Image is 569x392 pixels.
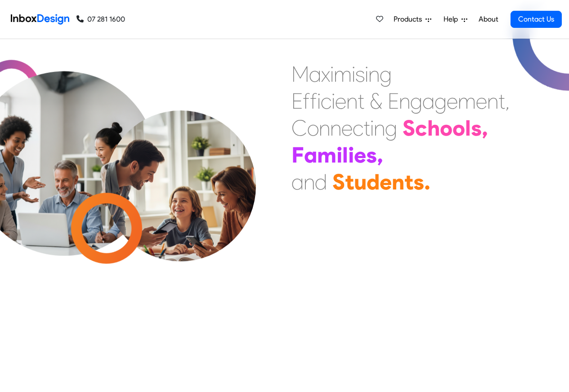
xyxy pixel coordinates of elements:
[370,88,382,115] div: &
[410,88,422,115] div: g
[390,10,435,28] a: Products
[498,88,505,115] div: t
[427,115,440,141] div: h
[291,168,304,195] div: a
[380,168,392,195] div: e
[458,88,476,115] div: m
[355,61,365,88] div: s
[330,61,334,88] div: i
[309,61,321,88] div: a
[348,141,354,168] div: i
[385,115,397,141] div: g
[321,61,330,88] div: x
[394,14,426,25] span: Products
[310,88,317,115] div: f
[315,168,327,195] div: d
[291,141,304,168] div: F
[336,141,342,168] div: i
[354,141,366,168] div: e
[291,61,510,195] div: Maximising Efficient & Engagement, Connecting Schools, Families, and Students.
[380,61,392,88] div: g
[291,88,303,115] div: E
[332,88,335,115] div: i
[377,141,383,168] div: ,
[447,88,458,115] div: e
[482,115,488,141] div: ,
[319,115,330,141] div: n
[367,168,380,195] div: d
[307,115,319,141] div: o
[346,88,358,115] div: n
[303,88,310,115] div: f
[335,88,346,115] div: e
[435,88,447,115] div: g
[291,115,307,141] div: C
[86,104,275,292] img: parents_with_child.png
[370,115,374,141] div: i
[444,14,461,25] span: Help
[358,88,364,115] div: t
[424,168,430,195] div: .
[332,168,345,195] div: S
[440,115,453,141] div: o
[368,61,380,88] div: n
[366,141,377,168] div: s
[422,88,435,115] div: a
[304,168,315,195] div: n
[505,88,510,115] div: ,
[76,14,125,25] a: 07 281 1600
[341,115,353,141] div: e
[291,61,309,88] div: M
[304,141,317,168] div: a
[321,88,332,115] div: c
[330,115,341,141] div: n
[334,61,352,88] div: m
[399,88,410,115] div: n
[403,115,415,141] div: S
[487,88,498,115] div: n
[374,115,385,141] div: n
[354,168,367,195] div: u
[413,168,424,195] div: s
[317,88,321,115] div: i
[453,115,465,141] div: o
[342,141,348,168] div: l
[440,10,471,28] a: Help
[317,141,336,168] div: m
[365,61,368,88] div: i
[353,115,363,141] div: c
[476,88,487,115] div: e
[511,11,562,28] a: Contact Us
[471,115,482,141] div: s
[415,115,427,141] div: c
[345,168,354,195] div: t
[388,88,399,115] div: E
[476,10,501,28] a: About
[404,168,413,195] div: t
[363,115,370,141] div: t
[392,168,404,195] div: n
[465,115,471,141] div: l
[352,61,355,88] div: i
